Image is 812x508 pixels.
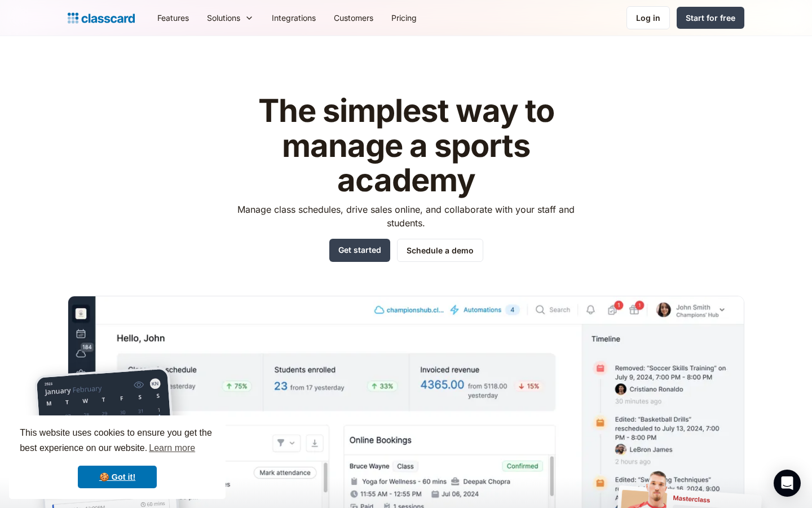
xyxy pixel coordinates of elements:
[147,440,197,457] a: learn more about cookies
[148,5,198,30] a: Features
[207,12,240,24] div: Solutions
[9,415,226,499] div: cookieconsent
[774,470,801,497] div: Open Intercom Messenger
[397,239,483,262] a: Schedule a demo
[227,203,585,230] p: Manage class schedules, drive sales online, and collaborate with your staff and students.
[329,239,390,262] a: Get started
[78,466,157,488] a: dismiss cookie message
[20,426,215,457] span: This website uses cookies to ensure you get the best experience on our website.
[636,12,660,24] div: Log in
[325,5,382,30] a: Customers
[382,5,426,30] a: Pricing
[677,7,744,29] a: Start for free
[686,12,735,24] div: Start for free
[263,5,325,30] a: Integrations
[198,5,263,30] div: Solutions
[227,94,585,198] h1: The simplest way to manage a sports academy
[626,6,670,29] a: Log in
[68,10,135,26] a: home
